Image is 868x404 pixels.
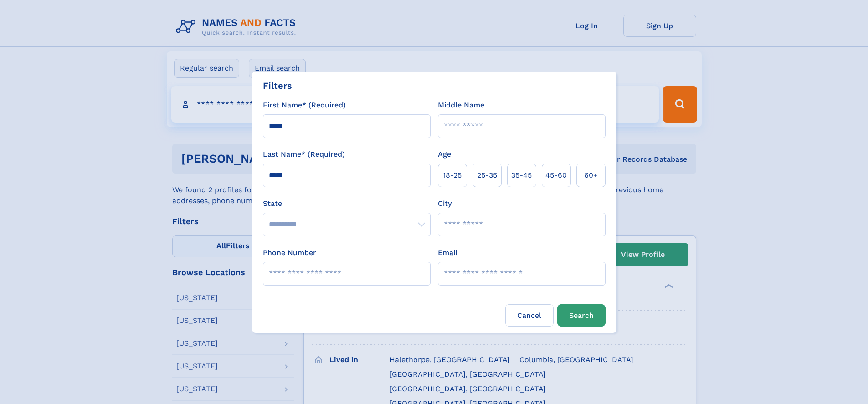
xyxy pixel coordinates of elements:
label: Age [438,149,451,160]
span: 60+ [584,170,598,181]
label: Phone Number [263,247,316,258]
button: Search [557,304,606,327]
label: State [263,198,431,209]
span: 25‑35 [477,170,497,181]
label: Email [438,247,457,258]
div: Filters [263,79,292,92]
label: Cancel [505,304,554,327]
span: 35‑45 [511,170,532,181]
span: 45‑60 [545,170,567,181]
label: Middle Name [438,100,484,111]
label: City [438,198,452,209]
span: 18‑25 [443,170,462,181]
label: First Name* (Required) [263,100,346,111]
label: Last Name* (Required) [263,149,345,160]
